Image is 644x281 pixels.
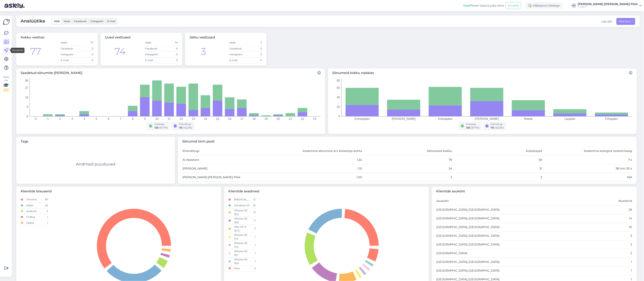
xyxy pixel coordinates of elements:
td: [PERSON_NAME] [PERSON_NAME] Põrk [182,173,272,182]
tspan: 0 [35,117,37,120]
td: [GEOGRAPHIC_DATA], [GEOGRAPHIC_DATA] [436,258,534,266]
td: 0 [246,46,262,51]
tspan: 3 [71,117,73,120]
td: Facebook [145,46,161,51]
td: 0 [77,57,93,63]
div: Andmed puuduvad [76,161,115,167]
tspan: 0 [338,115,340,118]
span: Analüütika [21,18,45,25]
td: 0 [246,57,262,63]
td: 29 [534,205,632,214]
td: iPhone OS 18.4 [234,257,250,265]
span: Uued vestlused [105,35,130,39]
span: Tags [21,139,171,144]
tspan: Reede [524,117,533,120]
div: Vaata siia [3,75,9,92]
td: Opera [26,220,43,226]
span: Klientide brauserid [21,189,217,194]
td: 1 [43,220,48,226]
tspan: 2 [59,117,61,120]
tspan: 16 [228,117,231,120]
td: 22 [43,203,48,208]
span: E-mail [107,20,115,23]
tspan: 40 [337,96,340,99]
td: Facebook [60,46,77,51]
td: 7 s [542,156,632,164]
div: Boosterid [11,48,24,53]
div: 74 [115,44,126,59]
td: 0 [161,57,178,63]
div: ICONFIT [578,6,638,9]
th: Sõnumeid kokku [362,147,452,156]
span: ( 57.7 %) [471,126,480,129]
tspan: 13 [192,117,195,120]
td: 3 [452,173,542,182]
div: 77 [30,44,41,59]
tspan: 6 [108,117,109,120]
div: Väljaspool tööaega [526,2,563,9]
span: Sõnumid tiimi poolt [182,139,632,144]
span: Kokku vestlusi [21,35,44,39]
td: 50 [43,197,48,203]
td: 1 [534,258,632,266]
span: Sõnumeid kokku nädalas [332,71,633,75]
td: 1 [43,214,48,220]
span: 116 [179,126,182,129]
tspan: 10 [155,117,159,120]
td: 10 [534,223,632,232]
td: [GEOGRAPHIC_DATA], [GEOGRAPHIC_DATA] [436,223,534,232]
tspan: 8 [132,117,134,120]
tspan: Kolmapäev [438,117,453,120]
tspan: 20 [277,117,280,120]
td: [GEOGRAPHIC_DATA], [GEOGRAPHIC_DATA] [436,214,534,223]
td: Facebook [229,46,246,51]
span: Facebook [74,20,87,23]
tspan: 4 [83,117,85,120]
td: iPhone OS 18.6 [234,216,250,225]
tspan: 18 [25,96,28,99]
td: 21 [250,197,256,203]
tspan: 15 [216,117,219,120]
b: Uus! [463,4,470,7]
td: Firefox [26,214,43,220]
tspan: 12 [180,117,183,120]
span: 116 [491,126,494,129]
td: Instagram [229,51,246,57]
td: 3 [246,40,262,46]
td: [GEOGRAPHIC_DATA], [GEOGRAPHIC_DATA] [436,205,534,214]
td: AI Assistant [182,156,272,164]
tspan: 14 [204,117,207,120]
div: HP [571,3,576,8]
td: Safari [26,203,43,208]
tspan: Pühapäev [605,117,618,120]
td: iPhone OS 18.5 [234,208,250,216]
tspan: 21 [289,117,292,120]
td: 3 [362,173,452,182]
tspan: 9 [27,105,28,108]
td: 0 [77,46,93,51]
tspan: 7 [120,117,121,120]
td: [PERSON_NAME] [182,164,272,173]
td: 79 [362,156,452,164]
tspan: Esmaspäev [355,117,370,120]
span: Veeb [64,20,70,23]
td: 31 [452,164,542,173]
td: [GEOGRAPHIC_DATA], [GEOGRAPHIC_DATA] [436,266,534,275]
th: Asukoht [436,197,534,205]
tspan: 19 [265,117,268,120]
tspan: [PERSON_NAME] [475,117,499,121]
th: Külastajad [452,147,542,156]
div: Klienditugi [179,123,192,126]
tspan: 5 [96,117,97,120]
span: ( 42.3 %) [183,126,192,129]
td: 3 [43,208,48,214]
tspan: 0 [27,115,28,118]
span: ( 57.7 %) [159,126,168,129]
td: 34 [362,164,452,173]
a: [PERSON_NAME] [PERSON_NAME] PõrkICONFIT [578,3,642,9]
td: 0 [161,46,178,51]
td: Instagram [60,51,77,57]
td: 77 [77,40,93,46]
td: Instagram [145,51,161,57]
tspan: 80 [337,79,340,82]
